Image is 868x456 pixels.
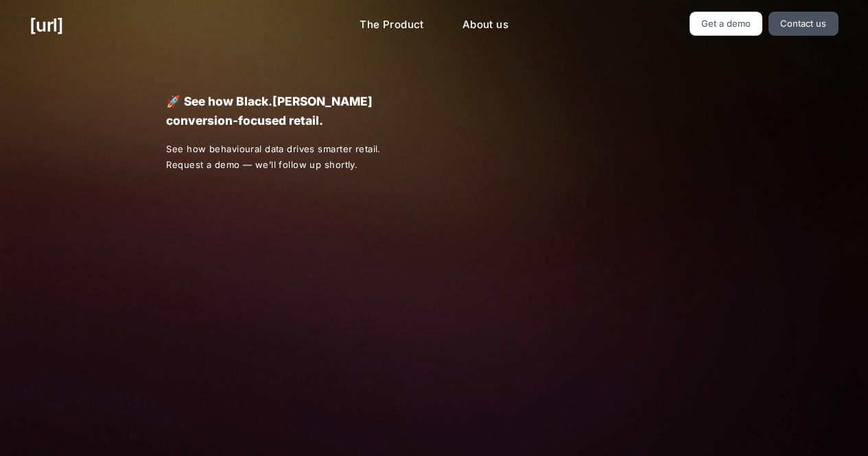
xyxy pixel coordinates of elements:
p: 🚀 See how Black.[PERSON_NAME] conversion-focused retail. [166,92,410,130]
a: Get a demo [690,12,763,36]
a: About us [451,12,519,38]
a: Contact us [769,12,838,36]
a: [URL] [30,12,63,38]
p: See how behavioural data drives smarter retail. Request a demo — we’ll follow up shortly. [166,141,410,173]
a: The Product [349,12,435,38]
